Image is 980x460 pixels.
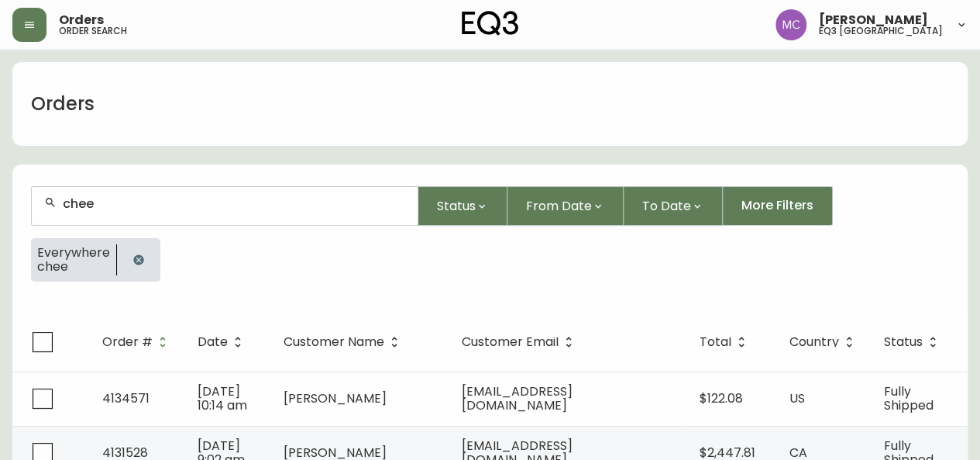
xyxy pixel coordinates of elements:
button: More Filters [723,186,833,226]
span: chee [37,260,110,274]
img: 6dbdb61c5655a9a555815750a11666cc [775,9,806,40]
h5: eq3 [GEOGRAPHIC_DATA] [819,26,943,36]
span: More Filters [741,197,813,214]
span: Total [700,337,731,347]
span: Order # [102,337,153,347]
span: [PERSON_NAME] [819,14,928,26]
h1: Orders [31,91,95,117]
span: US [789,389,805,407]
span: Order # [102,335,173,349]
span: Status [437,196,476,216]
span: Fully Shipped [884,382,934,414]
span: Customer Name [284,337,384,347]
span: 4134571 [102,389,150,407]
span: Status [884,337,923,347]
span: [DATE] 10:14 am [198,382,247,414]
span: $122.08 [700,389,743,407]
span: Everywhere [37,246,110,260]
span: [EMAIL_ADDRESS][DOMAIN_NAME] [462,382,573,414]
span: Status [884,335,943,349]
span: Total [700,335,751,349]
input: Search [63,196,405,211]
span: Customer Email [462,337,559,347]
span: [PERSON_NAME] [284,389,387,407]
span: Country [789,337,839,347]
span: Country [789,335,859,349]
span: Orders [59,14,104,26]
span: Date [198,335,248,349]
h5: order search [59,26,127,36]
button: From Date [507,186,624,226]
span: Customer Email [462,335,579,349]
span: From Date [526,196,592,216]
button: To Date [624,186,723,226]
span: Customer Name [284,335,404,349]
span: To Date [642,196,691,216]
img: logo [462,11,519,36]
button: Status [418,186,507,226]
span: Date [198,337,228,347]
